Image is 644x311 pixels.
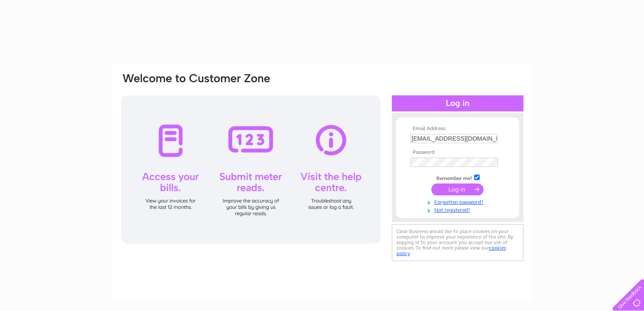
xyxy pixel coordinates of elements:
input: Submit [431,183,484,195]
th: Password: [408,150,507,155]
a: Forgotten password? [411,197,507,205]
td: Remember me? [408,173,507,182]
div: Clear Business would like to place cookies on your computer to improve your experience of the sit... [392,224,523,261]
a: cookies policy [397,245,506,256]
th: Email Address: [408,126,507,132]
a: Not registered? [411,205,507,214]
